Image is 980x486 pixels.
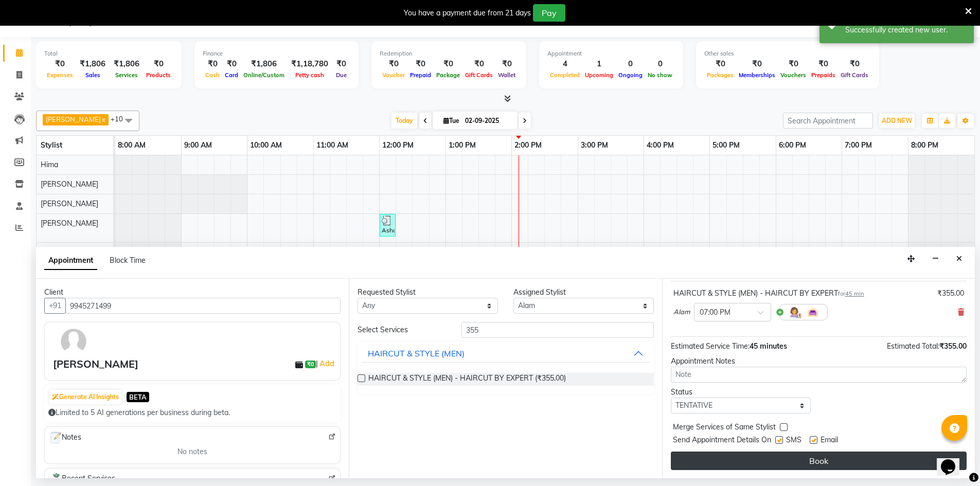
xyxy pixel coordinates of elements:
[144,71,173,79] span: Products
[144,58,173,70] div: ₹0
[434,58,462,70] div: ₹0
[704,58,736,70] div: ₹0
[671,356,967,367] div: Appointment Notes
[582,58,616,70] div: 1
[845,25,966,35] div: Successfully created new user.
[247,138,284,153] a: 10:00 AM
[391,113,417,129] span: Today
[809,71,838,79] span: Prepaids
[462,58,495,70] div: ₹0
[673,422,776,435] span: Merge Services of Same Stylist
[115,138,148,153] a: 8:00 AM
[671,341,750,351] span: Estimated Service Time:
[41,179,98,189] span: [PERSON_NAME]
[547,58,582,70] div: 4
[578,138,611,153] a: 3:00 PM
[44,71,76,79] span: Expenses
[203,71,222,79] span: Cash
[671,452,967,470] button: Book
[809,58,838,70] div: ₹0
[53,356,138,372] div: [PERSON_NAME]
[704,49,871,58] div: Other sales
[750,341,787,351] span: 45 minutes
[380,58,407,70] div: ₹0
[65,298,341,314] input: Search by Name/Mobile/Email/Code
[441,117,462,124] span: Tue
[495,71,518,79] span: Wallet
[644,138,676,153] a: 4:00 PM
[368,347,465,359] div: HAIRCUT & STYLE (MEN)
[645,71,675,79] span: No show
[110,256,146,265] span: Block Time
[41,140,62,150] span: Stylist
[842,138,875,153] a: 7:00 PM
[127,392,149,402] span: BETA
[446,138,478,153] a: 1:00 PM
[616,58,645,70] div: 0
[44,58,76,70] div: ₹0
[434,71,462,79] span: Package
[241,58,287,70] div: ₹1,806
[616,71,645,79] span: Ongoing
[821,435,838,447] span: Email
[939,341,967,351] span: ₹355.00
[778,71,809,79] span: Vouchers
[582,71,616,79] span: Upcoming
[241,71,287,79] span: Online/Custom
[41,219,98,228] span: [PERSON_NAME]
[778,58,809,70] div: ₹0
[783,113,873,129] input: Search Appointment
[110,58,144,70] div: ₹1,806
[332,58,350,70] div: ₹0
[533,4,565,22] button: Pay
[908,138,941,153] a: 8:00 PM
[358,287,498,298] div: Requested Stylist
[222,58,241,70] div: ₹0
[513,287,654,298] div: Assigned Stylist
[362,344,649,363] button: HAIRCUT & STYLE (MEN)
[49,473,115,485] span: Recent Services
[512,138,544,153] a: 2:00 PM
[404,8,531,19] div: You have a payment due from 21 days
[48,407,336,418] div: Limited to 5 AI generations per business during beta.
[407,71,434,79] span: Prepaid
[113,71,140,79] span: Services
[547,71,582,79] span: Completed
[293,71,327,79] span: Petty cash
[46,115,101,123] span: [PERSON_NAME]
[305,361,316,369] span: ₹0
[838,58,871,70] div: ₹0
[776,138,809,153] a: 6:00 PM
[203,49,350,58] div: Finance
[101,115,105,123] a: x
[838,290,864,297] small: for
[381,215,395,235] div: Asha, TK02, 12:00 PM-12:15 PM, THREADING - UPPER LIP (₹40)
[316,357,336,370] span: |
[736,71,778,79] span: Memberships
[41,199,98,208] span: [PERSON_NAME]
[44,298,66,314] button: +91
[44,49,173,58] div: Total
[350,325,454,335] div: Select Services
[287,58,332,70] div: ₹1,18,780
[462,113,513,129] input: 2025-09-02
[952,251,967,267] button: Close
[495,58,518,70] div: ₹0
[222,71,241,79] span: Card
[368,373,566,386] span: HAIRCUT & STYLE (MEN) - HAIRCUT BY EXPERT (₹355.00)
[407,58,434,70] div: ₹0
[44,287,341,298] div: Client
[838,71,871,79] span: Gift Cards
[807,306,819,318] img: Interior.png
[380,49,518,58] div: Redemption
[937,288,964,299] div: ₹355.00
[547,49,675,58] div: Appointment
[333,71,349,79] span: Due
[673,288,864,299] div: HAIRCUT & STYLE (MEN) - HAIRCUT BY EXPERT
[887,341,939,351] span: Estimated Total:
[177,446,207,457] span: No notes
[380,71,407,79] span: Voucher
[76,58,110,70] div: ₹1,806
[673,307,690,317] span: Alam
[671,387,811,398] div: Status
